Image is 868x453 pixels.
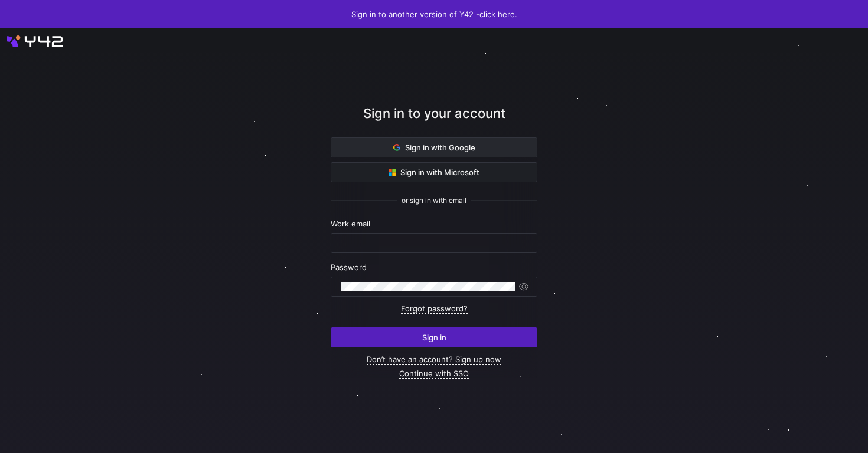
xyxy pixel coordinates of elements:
[331,262,367,272] span: Password
[331,219,370,228] span: Work email
[479,9,517,19] a: click here.
[401,304,468,314] a: Forgot password?
[331,327,537,347] button: Sign in
[389,168,479,177] span: Sign in with Microsoft
[331,104,537,137] div: Sign in to your account
[331,137,537,157] button: Sign in with Google
[393,143,475,152] span: Sign in with Google
[402,196,466,205] span: or sign in with email
[367,354,501,365] a: Don’t have an account? Sign up now
[399,369,469,379] a: Continue with SSO
[331,162,537,182] button: Sign in with Microsoft
[422,333,446,342] span: Sign in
